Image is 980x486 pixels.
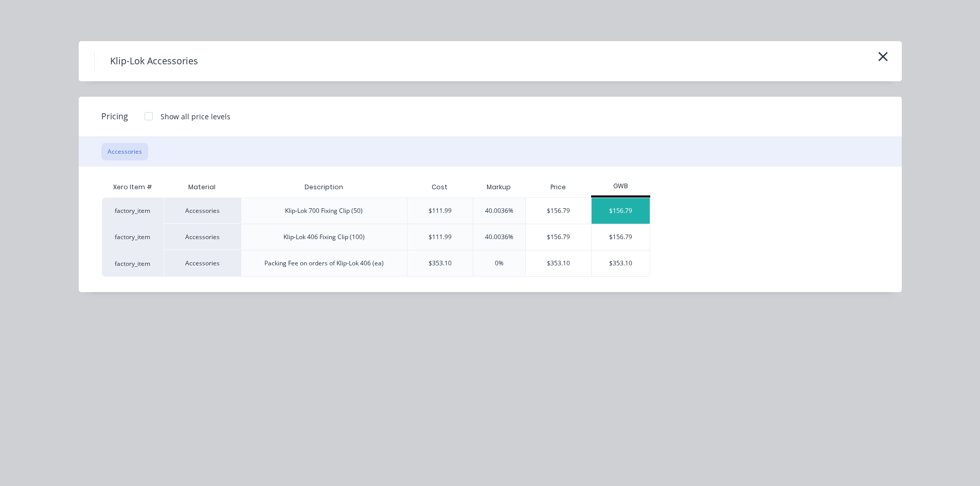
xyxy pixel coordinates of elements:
div: $353.10 [592,250,650,276]
div: Material [164,177,241,197]
div: 40.0036% [485,232,513,242]
div: Markup [473,177,525,197]
div: $156.79 [592,198,650,224]
div: Accessories [164,250,241,277]
div: Accessories [164,224,241,250]
div: $156.79 [526,198,591,224]
h4: Klip-Lok Accessories [94,51,213,71]
button: Accessories [101,143,148,160]
div: Price [525,177,591,197]
div: Description [296,174,351,200]
div: $156.79 [592,224,650,250]
div: Accessories [164,197,241,224]
div: factory_item [102,250,164,277]
div: factory_item [102,197,164,224]
div: $156.79 [526,224,591,250]
div: $111.99 [429,232,452,242]
div: $111.99 [429,206,452,215]
div: Xero Item # [102,177,164,197]
div: GWB [591,182,650,191]
div: Klip-Lok 700 Fixing Clip (50) [285,206,363,215]
div: $353.10 [429,259,452,268]
div: factory_item [102,224,164,250]
div: 40.0036% [485,206,513,215]
div: Cost [407,177,473,197]
div: Klip-Lok 406 Fixing Clip (100) [283,232,365,242]
div: 0% [495,259,504,268]
div: Packing Fee on orders of Klip-Lok 406 (ea) [264,259,384,268]
div: $353.10 [526,250,591,276]
span: Pricing [101,110,128,122]
div: Show all price levels [161,111,230,122]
